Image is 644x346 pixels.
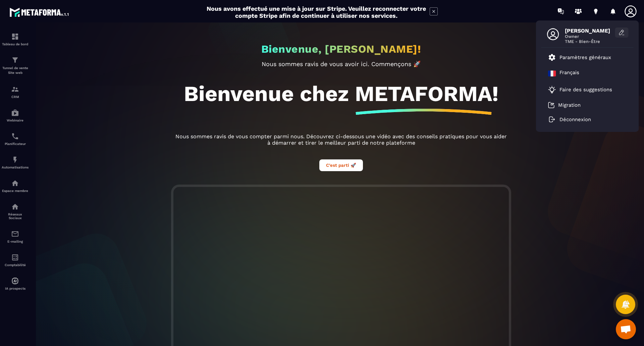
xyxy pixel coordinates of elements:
[548,53,611,61] a: Paramètres généraux
[11,85,19,93] img: formation
[2,66,29,75] p: Tunnel de vente Site web
[616,319,636,339] div: Ouvrir le chat
[548,86,619,94] a: Faire des suggestions
[11,156,19,164] img: automations
[11,33,19,41] img: formation
[2,263,29,267] p: Comptabilité
[2,80,29,104] a: formationformationCRM
[2,174,29,198] a: automationsautomationsEspace membre
[206,5,426,19] h2: Nous avons effectué une mise à jour sur Stripe. Veuillez reconnecter votre compte Stripe afin de ...
[2,225,29,248] a: emailemailE-mailing
[184,81,498,106] h1: Bienvenue chez METAFORMA!
[2,189,29,193] p: Espace membre
[11,203,19,211] img: social-network
[9,6,70,18] img: logo
[2,118,29,122] p: Webinaire
[11,109,19,117] img: automations
[2,42,29,46] p: Tableau de bord
[565,39,615,44] span: TME - Bien-Être
[2,212,29,220] p: Réseaux Sociaux
[11,56,19,64] img: formation
[261,43,421,55] h2: Bienvenue, [PERSON_NAME]!
[11,132,19,140] img: scheduler
[558,102,581,108] p: Migration
[2,198,29,225] a: social-networksocial-networkRéseaux Sociaux
[2,287,29,290] p: IA prospects
[2,248,29,272] a: accountantaccountantComptabilité
[2,165,29,169] p: Automatisations
[11,253,19,261] img: accountant
[173,60,509,67] p: Nous sommes ravis de vous avoir ici. Commençons 🚀
[11,230,19,238] img: email
[2,142,29,146] p: Planificateur
[559,116,591,122] p: Déconnexion
[2,95,29,99] p: CRM
[559,54,611,60] p: Paramètres généraux
[2,127,29,151] a: schedulerschedulerPlanificateur
[2,51,29,80] a: formationformationTunnel de vente Site web
[319,159,363,171] button: C’est parti 🚀
[11,179,19,187] img: automations
[559,69,579,78] p: Français
[173,133,509,146] p: Nous sommes ravis de vous compter parmi nous. Découvrez ci-dessous une vidéo avec des conseils pr...
[11,277,19,285] img: automations
[2,240,29,243] p: E-mailing
[2,104,29,127] a: automationsautomationsWebinaire
[548,102,581,108] a: Migration
[2,28,29,51] a: formationformationTableau de bord
[565,28,615,34] span: [PERSON_NAME]
[319,162,363,168] a: C’est parti 🚀
[2,151,29,174] a: automationsautomationsAutomatisations
[559,87,612,93] p: Faire des suggestions
[565,34,615,39] span: Owner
